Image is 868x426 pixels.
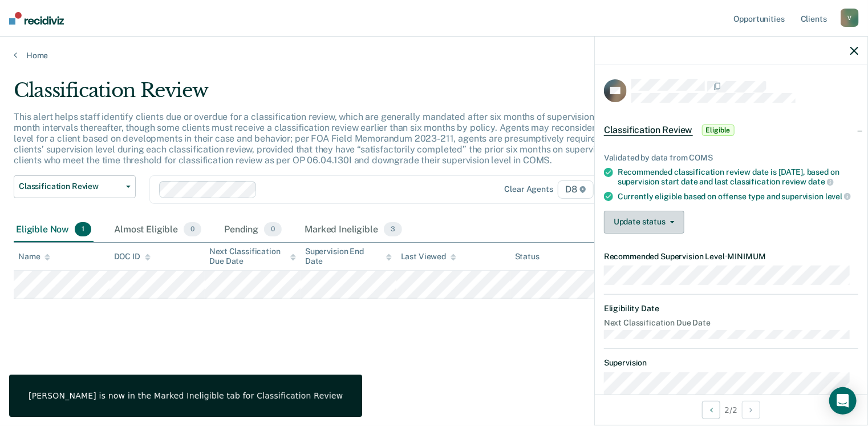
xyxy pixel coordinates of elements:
[14,79,665,111] div: Classification Review
[604,211,684,234] button: Update status
[558,180,594,199] span: D8
[829,387,857,415] div: Open Intercom Messenger
[515,252,540,262] div: Status
[18,252,50,262] div: Name
[604,304,858,314] dt: Eligibility Date
[14,111,662,166] p: This alert helps staff identify clients due or overdue for a classification review, which are gen...
[604,124,693,136] span: Classification Review
[595,112,867,148] div: Classification ReviewEligible
[841,9,859,27] div: V
[75,222,91,237] span: 1
[742,401,760,419] button: Next Opportunity
[725,252,728,261] span: •
[604,318,858,328] dt: Next Classification Due Date
[19,182,121,191] span: Classification Review
[618,167,858,187] div: Recommended classification review date is [DATE], based on supervision start date and last classi...
[305,247,392,266] div: Supervision End Date
[9,12,64,25] img: Recidiviz
[604,252,858,262] dt: Recommended Supervision Level MINIMUM
[401,252,456,262] div: Last Viewed
[825,192,851,201] span: level
[114,252,151,262] div: DOC ID
[702,124,735,136] span: Eligible
[29,391,343,401] div: [PERSON_NAME] is now in the Marked Ineligible tab for Classification Review
[209,247,296,266] div: Next Classification Due Date
[222,218,284,243] div: Pending
[604,153,858,163] div: Validated by data from COMS
[702,401,720,419] button: Previous Opportunity
[14,218,94,243] div: Eligible Now
[112,218,204,243] div: Almost Eligible
[808,177,833,186] span: date
[505,184,553,194] div: Clear agents
[384,222,402,237] span: 3
[264,222,282,237] span: 0
[595,395,867,425] div: 2 / 2
[604,358,858,368] dt: Supervision
[302,218,404,243] div: Marked Ineligible
[618,191,858,202] div: Currently eligible based on offense type and supervision
[184,222,201,237] span: 0
[14,50,854,61] a: Home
